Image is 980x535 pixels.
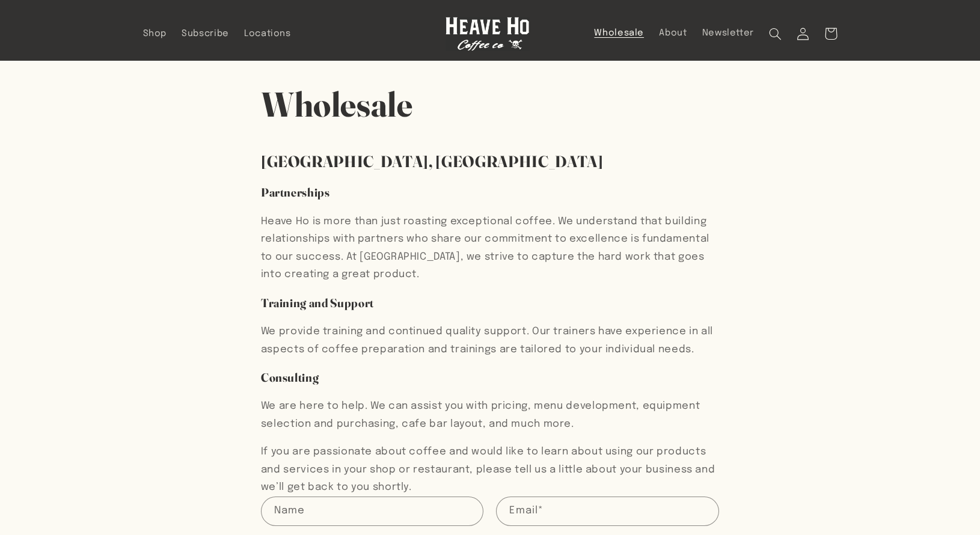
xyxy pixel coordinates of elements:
[244,28,291,40] span: Locations
[497,497,718,525] input: Email
[261,323,719,358] p: We provide training and continued quality support. Our trainers have experience in all aspects of...
[762,20,789,47] summary: Search
[174,20,237,47] a: Subscribe
[594,28,644,39] span: Wholesale
[261,397,719,433] p: We are here to help. We can assist you with pricing, menu development, equipment selection and pu...
[659,28,687,39] span: About
[652,20,694,46] a: About
[143,28,167,40] span: Shop
[262,497,483,525] input: Name
[446,17,530,51] img: Heave Ho Coffee Co
[261,82,719,127] h1: Wholesale
[261,443,719,497] p: If you are passionate about coffee and would like to learn about using our products and services ...
[261,296,374,310] span: Training and Support
[182,28,229,40] span: Subscribe
[261,370,319,385] span: Consulting
[261,185,330,200] span: Partnerships
[587,20,652,46] a: Wholesale
[694,20,762,46] a: Newsletter
[135,20,174,47] a: Shop
[261,151,719,172] h2: [GEOGRAPHIC_DATA], [GEOGRAPHIC_DATA]
[702,28,754,39] span: Newsletter
[236,20,298,47] a: Locations
[261,213,719,284] p: Heave Ho is more than just roasting exceptional coffee. We understand that building relationships...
